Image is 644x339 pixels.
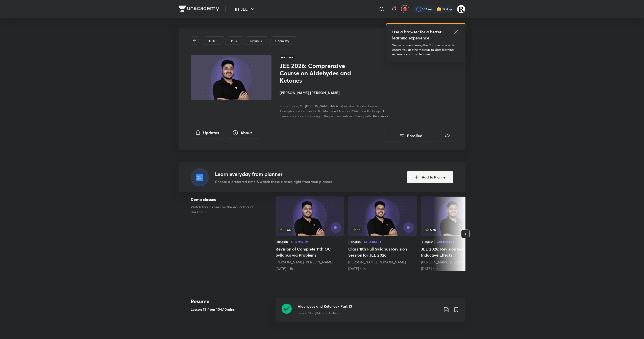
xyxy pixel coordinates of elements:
[230,39,238,43] a: Plus
[276,298,465,328] a: Aldehydes and Ketones - Part 13Lesson 13 • [DATE] • 1h 44m
[421,246,490,258] h5: JEE 2026: Revision Session on Inductive Effects
[231,39,237,43] p: Plus
[191,127,223,139] button: Updates
[348,196,417,271] a: Class 11th Full Syllabus Revision Session for JEE 2026
[191,298,271,305] h4: Resume
[436,7,441,12] img: streak
[392,29,442,41] h5: Use a browser for a better learning experience
[275,39,290,43] a: Chemistry
[421,260,490,265] div: Mohammad Kashif Alam
[441,130,453,142] button: false
[276,196,344,271] a: 8.6KHinglishChemistryRevision of Complete 11th OC Syllabus via Problems[PERSON_NAME] [PERSON_NAME...
[276,246,344,258] h5: Revision of Complete 11th OC Syllabus via Problems
[276,266,344,271] div: 27th Apr • 1h
[348,260,406,264] a: [PERSON_NAME] [PERSON_NAME]
[190,54,272,101] img: Thumbnail
[275,39,289,43] p: Chemistry
[392,43,459,57] p: We recommend using the Chrome browser to ensure you get the most up-to-date learning experience w...
[298,311,339,315] p: Lesson 13 • [DATE] • 1h 44m
[407,171,453,183] button: Add to Planner
[364,240,382,243] div: Chemistry
[298,304,439,309] h3: Aldehydes and Ketones - Part 13
[215,170,332,178] h4: Learn everyday from planner
[421,260,479,264] a: [PERSON_NAME] [PERSON_NAME]
[421,196,490,271] a: 5.7KHinglishChemistryJEE 2026: Revision Session on Inductive Effects[PERSON_NAME] [PERSON_NAME][D...
[276,239,289,244] div: Hinglish
[208,39,218,43] a: IIT JEE
[280,62,362,84] h1: JEE 2026: Comprensive Course on Aldehydes and Ketones
[421,239,435,244] div: Hinglish
[276,260,333,264] a: [PERSON_NAME] [PERSON_NAME]
[348,239,362,244] div: Hinglish
[457,5,465,13] img: Rakhi Sharma
[401,5,409,13] button: avatar
[280,104,384,118] span: In this Course, Md [PERSON_NAME] (MKA Sir) will do a detailed Course on Aldehydes and Ketones for...
[348,246,417,258] h5: Class 11th Full Syllabus Revision Session for JEE 2026
[191,307,271,312] h5: Lesson 13 from 104:10mins
[191,205,259,215] p: Watch free classes by the educators of this batch
[276,196,344,271] a: Revision of Complete 11th OC Syllabus via Problems
[421,266,490,271] div: 18th Jun • 1h
[215,179,332,184] p: Choose a preferred time & watch these classes right from your planner
[276,260,344,265] div: Mohammad Kashif Alam
[232,4,259,14] button: IIT JEE
[250,39,263,43] a: Syllabus
[384,130,437,142] button: Enrolled
[348,196,417,271] a: 1KHinglishChemistryClass 11th Full Syllabus Revision Session for JEE 2026[PERSON_NAME] [PERSON_NA...
[348,266,417,271] div: 4th Jun • 1h
[250,39,262,43] p: Syllabus
[179,6,219,13] a: Company Logo
[280,90,393,95] h4: [PERSON_NAME] [PERSON_NAME]
[403,7,407,11] img: avatar
[291,240,309,243] div: Chemistry
[279,227,292,233] span: 8.6K
[179,6,219,12] img: Company Logo
[226,127,258,139] button: About
[280,55,295,60] span: Hinglish
[373,114,388,118] span: Read more
[351,227,362,233] span: 1K
[208,39,217,43] p: IIT JEE
[424,227,437,233] span: 5.7K
[421,196,490,271] a: JEE 2026: Revision Session on Inductive Effects
[191,196,259,202] h5: Demo classes
[348,260,417,265] div: Mohammad Kashif Alam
